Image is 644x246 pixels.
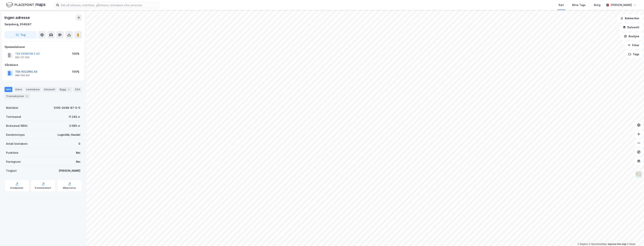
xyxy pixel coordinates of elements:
[58,133,80,137] div: Logistikk, Handel
[625,228,644,246] iframe: Chat Widget
[6,151,18,155] div: Punktleie
[78,142,80,146] div: 0
[578,243,588,245] a: Mapbox
[6,133,25,137] div: Eiendomstype
[15,56,29,59] div: 992 127 600
[6,168,17,173] div: Tinglyst
[54,106,80,110] div: 3105-2048-87-0-0
[5,31,37,39] button: Tag
[6,2,45,8] img: logo.f888ab2527a4732fd821a326f86c7f29.svg
[5,15,30,21] div: Ingen adresse
[6,160,21,164] div: Festegrunn
[25,87,41,92] div: Leietakere
[589,243,607,245] a: OpenStreetMap
[69,124,80,128] div: 3 080 ㎡
[67,88,71,91] div: 1
[74,87,82,92] div: ESG
[69,115,80,119] div: 11 242 ㎡
[58,87,72,92] div: Bygg
[572,3,586,7] div: Mine Tags
[594,3,600,7] div: Bolig
[63,186,76,189] div: Miljøstatus
[559,3,564,7] div: Kart
[25,94,29,98] div: 3
[76,160,80,164] div: Nei
[625,51,642,58] button: Tags
[14,87,23,92] div: Eiere
[620,24,642,31] button: Datasett
[617,15,642,22] button: Bokmerker
[59,168,80,173] div: [PERSON_NAME]
[6,142,28,146] div: Antall leietakere
[6,106,18,110] div: Matrikkel
[72,51,79,56] div: 100%
[10,186,23,189] div: Arealplaner
[5,63,82,67] div: Gårdeiere
[5,22,32,27] div: Sarpsborg, 2048/87
[6,124,28,128] div: Bruksareal (BRA)
[72,69,79,74] div: 100%
[5,94,30,99] div: Transaksjoner
[35,186,51,189] div: Kommunekart
[611,3,632,7] div: [PERSON_NAME]
[59,2,159,8] input: Søk på adresse, matrikkel, gårdeiere, leietakere eller personer
[76,151,80,155] div: Nei
[624,42,642,49] button: Filter
[6,115,21,119] div: Tomteareal
[15,74,30,77] div: 988 509 841
[621,33,642,40] button: Analyse
[5,87,12,92] div: Info
[608,243,626,245] a: Improve this map
[43,87,57,92] div: Datasett
[5,45,82,49] div: Hjemmelshaver
[635,171,642,178] img: Z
